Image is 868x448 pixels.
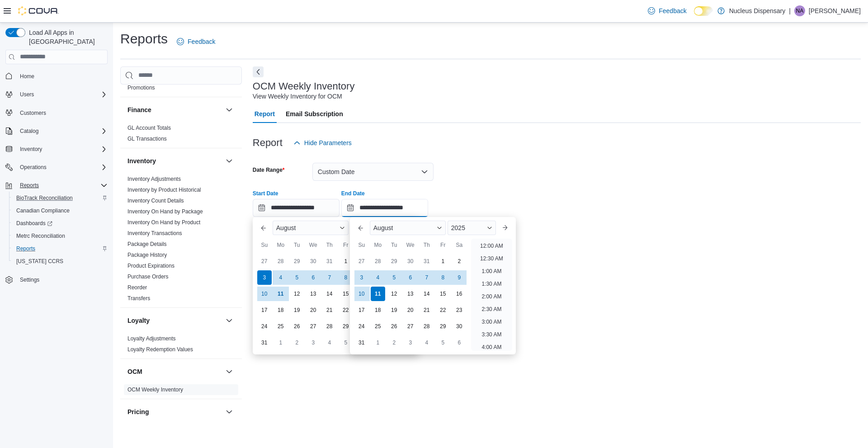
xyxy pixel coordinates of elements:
[420,270,434,285] div: day-7
[257,238,272,252] div: Su
[9,192,111,204] button: BioTrack Reconciliation
[312,163,434,181] button: Custom Date
[253,81,355,92] h3: OCM Weekly Inventory
[120,174,242,307] div: Inventory
[478,329,505,340] li: 3:30 AM
[120,333,242,358] div: Loyalty
[127,84,155,91] span: Promotions
[371,254,385,269] div: day-28
[257,319,272,334] div: day-24
[420,238,434,252] div: Th
[322,238,337,252] div: Th
[127,176,181,182] a: Inventory Adjustments
[354,270,369,285] div: day-3
[290,254,304,269] div: day-29
[498,221,512,235] button: Next month
[341,190,365,197] label: End Date
[2,88,111,101] button: Users
[2,70,111,83] button: Home
[127,241,167,247] a: Package Details
[471,239,512,351] ul: Time
[256,253,370,351] div: August, 2025
[127,197,184,204] span: Inventory Count Details
[387,238,401,252] div: Tu
[387,287,401,301] div: day-12
[5,66,108,310] nav: Complex example
[436,287,450,301] div: day-15
[224,366,235,377] button: OCM
[127,187,201,193] a: Inventory by Product Historical
[322,335,337,350] div: day-4
[452,303,467,317] div: day-23
[127,263,175,269] a: Product Expirations
[478,278,505,289] li: 1:30 AM
[403,319,418,334] div: day-27
[13,193,108,203] span: BioTrack Reconciliation
[224,406,235,417] button: Pricing
[127,295,150,302] a: Transfers
[729,5,786,16] p: Nucleus Dispensary
[16,71,38,82] a: Home
[9,204,111,217] button: Canadian Compliance
[127,274,169,280] a: Purchase Orders
[476,241,507,251] li: 12:00 AM
[127,346,193,353] a: Loyalty Redemption Values
[16,126,42,137] button: Catalog
[403,238,418,252] div: We
[304,138,352,147] span: Hide Parameters
[127,156,156,165] h3: Inventory
[290,319,304,334] div: day-26
[16,107,108,118] span: Customers
[127,252,167,258] a: Package History
[127,316,150,325] h3: Loyalty
[9,217,111,230] a: Dashboards
[387,319,401,334] div: day-26
[127,284,147,291] span: Reorder
[188,37,215,46] span: Feedback
[339,303,353,317] div: day-22
[420,319,434,334] div: day-28
[127,295,150,302] span: Transfers
[448,221,496,235] div: Button. Open the year selector. 2025 is currently selected.
[274,270,288,285] div: day-4
[371,287,385,301] div: day-11
[13,256,67,267] a: [US_STATE] CCRS
[257,335,272,350] div: day-31
[451,224,465,231] span: 2025
[2,143,111,156] button: Inventory
[127,198,184,204] a: Inventory Count Details
[120,30,168,48] h1: Reports
[127,367,142,376] h3: OCM
[436,319,450,334] div: day-29
[371,303,385,317] div: day-18
[127,208,203,215] span: Inventory On Hand by Package
[452,335,467,350] div: day-6
[9,242,111,255] button: Reports
[13,243,108,254] span: Reports
[274,319,288,334] div: day-25
[306,319,321,334] div: day-27
[373,224,393,231] span: August
[273,221,349,235] div: Button. Open the month selector. August is currently selected.
[339,270,353,285] div: day-8
[420,254,434,269] div: day-31
[16,180,42,191] button: Reports
[9,255,111,268] button: [US_STATE] CCRS
[339,319,353,334] div: day-29
[20,109,46,117] span: Customers
[20,73,34,80] span: Home
[274,303,288,317] div: day-18
[127,251,167,259] span: Package History
[224,104,235,115] button: Finance
[436,254,450,269] div: day-1
[290,238,304,252] div: Tu
[354,335,369,350] div: day-31
[452,319,467,334] div: day-30
[16,144,108,155] span: Inventory
[253,199,340,217] input: Press the down key to enter a popover containing a calendar. Press the escape key to close the po...
[371,270,385,285] div: day-4
[478,291,505,302] li: 2:00 AM
[253,66,264,77] button: Next
[127,219,200,226] a: Inventory On Hand by Product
